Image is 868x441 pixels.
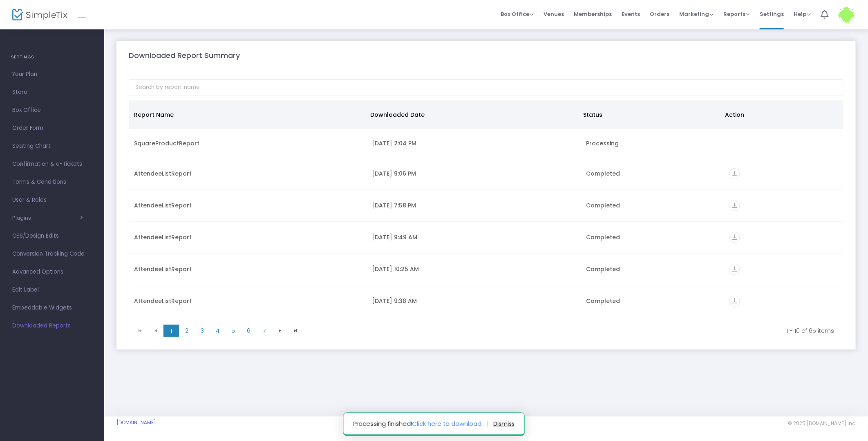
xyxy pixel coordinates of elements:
span: Conversion Tracking Code [12,249,92,259]
m-panel-title: Downloaded Report Summary [129,50,240,61]
span: Go to the next page [272,325,288,337]
span: Go to the last page [292,327,299,334]
div: 8/11/2025 9:49 AM [372,233,576,241]
span: Marketing [679,10,714,18]
div: Completed [586,265,719,273]
span: Page 2 [179,325,195,337]
div: SquareProductReport [134,139,362,147]
div: https://go.SimpleTix.com/cl51u [729,296,838,307]
span: Your Plan [12,69,92,80]
div: AttendeeListReport [134,233,362,241]
span: Page 7 [257,325,272,337]
span: Page 3 [195,325,210,337]
span: User & Roles [12,195,92,205]
span: Advanced Options [12,267,92,277]
span: Terms & Conditions [12,177,92,187]
i: vertical_align_bottom [729,296,740,307]
span: Downloaded Reports [12,321,92,331]
span: Box Office [12,105,92,116]
span: Page 6 [241,325,257,337]
span: Order Form [12,123,92,134]
div: AttendeeListReport [134,201,362,209]
i: vertical_align_bottom [729,200,740,211]
th: Status [578,100,720,129]
div: AttendeeListReport [134,297,362,305]
div: Data table [129,100,843,321]
div: 8/13/2025 9:06 PM [372,169,576,178]
div: Completed [586,169,719,178]
i: vertical_align_bottom [729,264,740,275]
button: dismiss [494,417,515,430]
span: Venues [544,4,564,24]
kendo-pager-info: 1 - 10 of 65 items [309,327,834,335]
div: 8/13/2025 7:58 PM [372,201,576,209]
a: vertical_align_bottom [729,298,740,306]
span: © 2025 [DOMAIN_NAME] Inc. [788,420,856,427]
div: AttendeeListReport [134,265,362,273]
a: [DOMAIN_NAME] [116,419,156,426]
h4: SETTINGS [11,49,93,65]
th: Downloaded Date [366,100,579,129]
span: Page 4 [210,325,226,337]
th: Report Name [129,100,366,129]
div: Processing [586,139,719,147]
span: Confirmation & e-Tickets [12,159,92,169]
span: Help [794,10,811,18]
span: Orders [650,4,669,24]
span: Edit Label [12,285,92,295]
a: vertical_align_bottom [729,266,740,274]
span: Reports [723,10,750,18]
span: Memberships [574,4,612,24]
span: Box Office [501,10,534,18]
span: Page 5 [226,325,241,337]
span: Embeddable Widgets [12,303,92,313]
div: https://go.SimpleTix.com/l09rs [729,264,838,275]
input: Search by report name [129,79,843,96]
div: Completed [586,233,719,241]
div: https://go.SimpleTix.com/kupyv [729,168,838,179]
a: Click here to download. [412,419,483,428]
span: Go to the next page [277,327,283,334]
i: vertical_align_bottom [729,168,740,179]
div: https://go.SimpleTix.com/nzg1r [729,232,838,243]
div: 8/8/2025 10:25 AM [372,265,576,273]
span: Processing finished! [353,419,488,429]
span: Events [622,4,640,24]
span: Store [12,87,92,98]
div: Completed [586,201,719,209]
div: https://go.SimpleTix.com/lagdh [729,200,838,211]
a: vertical_align_bottom [729,234,740,243]
th: Action [720,100,839,129]
div: AttendeeListReport [134,169,362,178]
button: Plugins [12,215,83,221]
i: vertical_align_bottom [729,232,740,243]
div: 8/15/2025 2:04 PM [372,139,576,147]
a: vertical_align_bottom [729,203,740,211]
div: 8/8/2025 9:38 AM [372,297,576,305]
span: Seating Chart [12,141,92,151]
span: Page 1 [163,325,179,337]
a: vertical_align_bottom [729,171,740,179]
div: Completed [586,297,719,305]
span: CSS/Design Edits [12,231,92,241]
span: Settings [760,4,784,24]
span: Go to the last page [288,325,303,337]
